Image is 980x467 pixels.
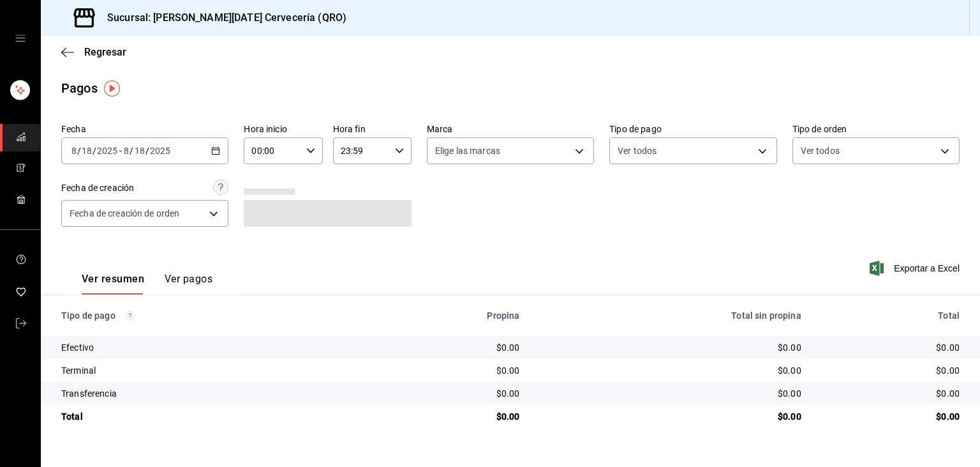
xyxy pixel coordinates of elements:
div: $0.00 [375,341,520,354]
div: $0.00 [540,410,801,423]
div: $0.00 [822,410,960,423]
label: Fecha [61,125,228,134]
div: Efectivo [61,341,355,354]
div: Terminal [61,364,355,377]
svg: Los pagos realizados con Pay y otras terminales son montos brutos. [126,311,135,320]
div: navigation tabs [82,273,212,295]
div: $0.00 [540,364,801,377]
div: $0.00 [540,387,801,400]
label: Hora inicio [244,125,322,134]
div: $0.00 [375,410,520,423]
label: Marca [427,125,594,134]
span: / [130,146,133,156]
div: Transferencia [61,387,355,400]
input: -- [81,146,93,156]
span: / [145,146,149,156]
div: $0.00 [822,341,960,354]
div: Pagos [61,79,98,98]
span: / [77,146,81,156]
div: Fecha de creación [61,181,134,195]
button: Ver pagos [165,273,212,295]
span: Fecha de creación de orden [70,207,179,220]
div: $0.00 [375,387,520,400]
div: Tipo de pago [61,310,355,321]
button: Exportar a Excel [872,261,960,276]
span: - [119,146,122,156]
img: Tooltip marker [104,80,120,96]
label: Hora fin [333,125,412,134]
input: ---- [149,146,171,156]
input: -- [134,146,145,156]
div: Total [61,410,355,423]
label: Tipo de pago [609,125,776,134]
h3: Sucursal: [PERSON_NAME][DATE] Cervecería (QRO) [97,10,346,26]
span: Ver todos [618,144,657,157]
label: Tipo de orden [792,125,960,134]
button: Regresar [61,46,126,58]
div: $0.00 [822,364,960,377]
span: Elige las marcas [435,144,500,157]
div: Propina [375,310,520,321]
div: $0.00 [540,341,801,354]
span: / [93,146,96,156]
div: Total sin propina [540,310,801,321]
span: Ver todos [801,144,840,157]
input: -- [71,146,77,156]
input: ---- [96,146,118,156]
div: Total [822,310,960,321]
div: $0.00 [375,364,520,377]
button: open drawer [15,33,26,43]
div: $0.00 [822,387,960,400]
input: -- [123,146,130,156]
button: Ver resumen [82,273,144,295]
span: Regresar [84,46,126,58]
